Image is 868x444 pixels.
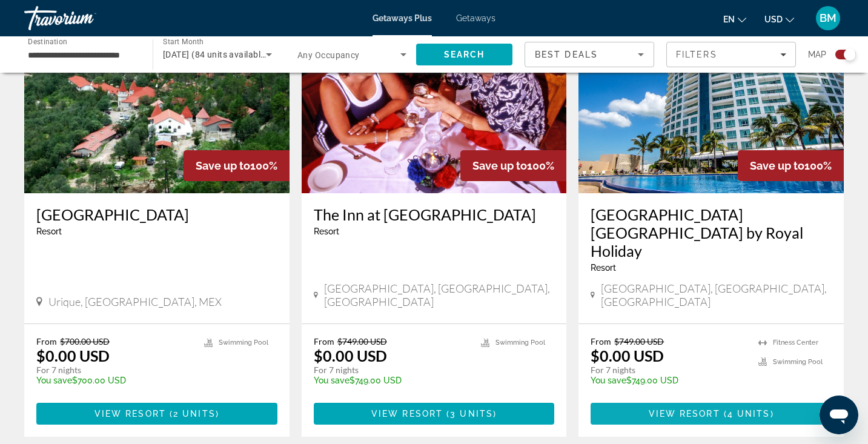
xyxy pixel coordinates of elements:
[649,409,720,419] span: View Resort
[456,13,495,23] a: Getaways
[443,409,497,419] span: ( )
[94,409,166,419] span: View Resort
[820,396,858,434] iframe: Button to launch messaging window
[450,409,493,419] span: 3 units
[738,150,844,181] div: 100%
[36,336,57,346] span: From
[614,336,664,346] span: $749.00 USD
[495,339,545,346] span: Swimming Pool
[163,50,268,59] span: [DATE] (84 units available)
[36,376,192,385] p: $700.00 USD
[184,150,290,181] div: 100%
[591,365,746,376] p: For 7 nights
[591,376,746,385] p: $749.00 USD
[444,50,485,59] span: Search
[297,50,360,60] span: Any Occupancy
[314,376,350,385] span: You save
[535,47,644,62] mat-select: Sort by
[314,403,555,425] button: View Resort(3 units)
[314,205,555,224] a: The Inn at [GEOGRAPHIC_DATA]
[314,346,387,365] p: $0.00 USD
[36,227,62,236] span: Resort
[535,50,598,59] span: Best Deals
[173,409,216,419] span: 2 units
[720,409,774,419] span: ( )
[601,282,832,308] span: [GEOGRAPHIC_DATA], [GEOGRAPHIC_DATA], [GEOGRAPHIC_DATA]
[314,336,334,346] span: From
[723,10,746,28] button: Change language
[773,358,823,366] span: Swimming Pool
[163,38,204,46] span: Start Month
[36,346,110,365] p: $0.00 USD
[723,15,735,24] span: en
[28,48,137,62] input: Select destination
[472,159,527,172] span: Save up to
[28,37,67,45] span: Destination
[314,376,469,385] p: $749.00 USD
[36,365,192,376] p: For 7 nights
[591,263,616,273] span: Resort
[416,44,512,65] button: Search
[36,376,72,385] span: You save
[750,159,804,172] span: Save up to
[324,282,555,308] span: [GEOGRAPHIC_DATA], [GEOGRAPHIC_DATA], [GEOGRAPHIC_DATA]
[591,336,611,346] span: From
[773,339,818,346] span: Fitness Center
[812,5,844,31] button: User Menu
[727,409,770,419] span: 4 units
[373,13,432,23] a: Getaways Plus
[196,159,250,172] span: Save up to
[337,336,387,346] span: $749.00 USD
[36,403,277,425] button: View Resort(2 units)
[591,346,664,365] p: $0.00 USD
[24,2,145,34] a: Travorium
[591,376,626,385] span: You save
[591,205,832,260] a: [GEOGRAPHIC_DATA] [GEOGRAPHIC_DATA] by Royal Holiday
[219,339,268,346] span: Swimming Pool
[820,12,837,24] span: BM
[676,50,717,59] span: Filters
[166,409,219,419] span: ( )
[808,46,826,63] span: Map
[48,295,222,308] span: Urique, [GEOGRAPHIC_DATA], MEX
[460,150,566,181] div: 100%
[36,205,277,224] a: [GEOGRAPHIC_DATA]
[666,42,796,67] button: Filters
[764,15,783,24] span: USD
[314,227,339,236] span: Resort
[60,336,110,346] span: $700.00 USD
[591,403,832,425] button: View Resort(4 units)
[314,365,469,376] p: For 7 nights
[371,409,443,419] span: View Resort
[764,10,794,28] button: Change currency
